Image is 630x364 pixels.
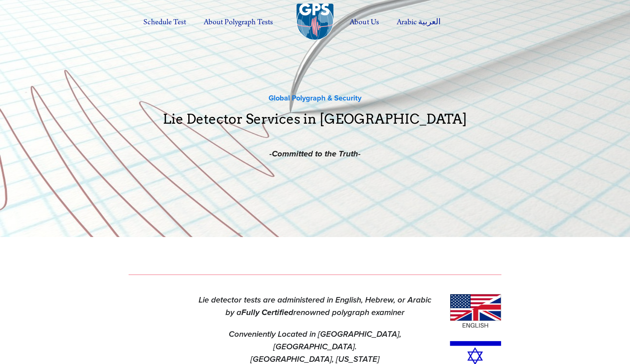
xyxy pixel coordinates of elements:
[342,12,387,32] label: About Us
[297,4,333,40] img: Global Polygraph & Security
[135,12,194,32] a: Schedule Test
[389,12,449,32] label: Arabic العربية
[269,92,361,103] strong: Global Polygraph & Security
[241,308,293,318] em: Fully Certified
[269,149,361,159] em: -Committed to the Truth-
[129,112,501,139] h1: Lie Detector Services in [GEOGRAPHIC_DATA]
[293,308,405,318] em: renowned polygraph examiner
[196,12,281,32] label: About Polygraph Tests
[199,295,431,318] em: Lie detector tests are administered in English, Hebrew, or Arabic by a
